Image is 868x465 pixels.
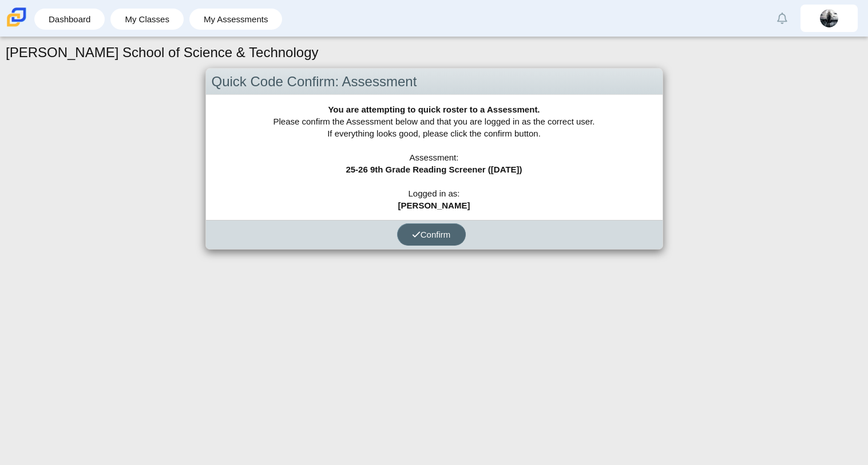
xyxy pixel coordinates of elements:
[397,223,466,246] button: Confirm
[800,5,858,32] a: nicholas.neal.UFRx6r
[346,165,522,174] b: 25-26 9th Grade Reading Screener ([DATE])
[206,95,663,220] div: Please confirm the Assessment below and that you are logged in as the correct user. If everything...
[6,43,319,62] h1: [PERSON_NAME] School of Science & Technology
[5,21,29,31] a: Carmen School of Science & Technology
[5,5,29,29] img: Carmen School of Science & Technology
[206,69,663,95] div: Quick Code Confirm: Assessment
[195,9,277,30] a: My Assessments
[820,9,838,27] img: nicholas.neal.UFRx6r
[770,6,795,31] a: Alerts
[398,201,470,210] b: [PERSON_NAME]
[116,9,178,30] a: My Classes
[328,105,540,114] b: You are attempting to quick roster to a Assessment.
[412,230,451,239] span: Confirm
[40,9,99,30] a: Dashboard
